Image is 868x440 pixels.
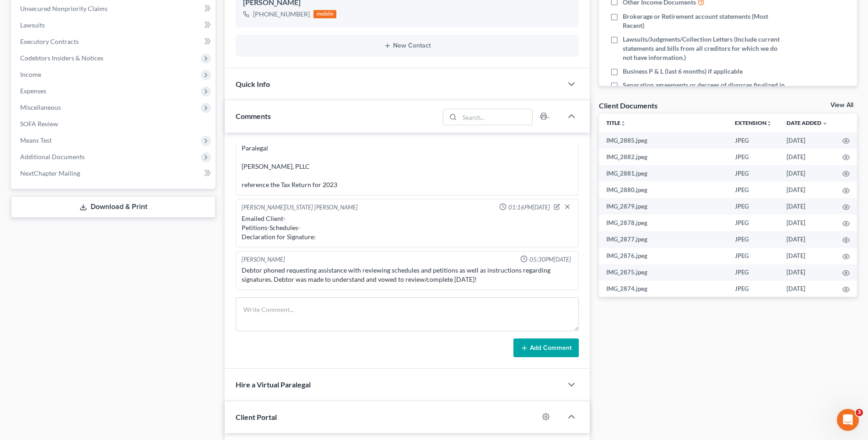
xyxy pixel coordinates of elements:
div: mobile [313,10,336,18]
td: IMG_2881.jpeg [599,165,728,182]
span: Lawsuits/Judgments/Collection Letters (Include current statements and bills from all creditors fo... [623,35,785,62]
td: [DATE] [779,231,835,247]
span: 01:16PM[DATE] [508,203,550,212]
button: Add Comment [513,338,579,358]
input: Search... [459,109,532,125]
a: Extensionunfold_more [735,119,772,126]
td: JPEG [728,182,779,198]
i: unfold_more [766,121,772,126]
span: Comments [236,112,271,120]
td: IMG_2876.jpeg [599,248,728,264]
button: New Contact [243,42,571,49]
td: JPEG [728,198,779,215]
span: Brokerage or Retirement account statements (Most Recent) [623,12,785,30]
td: [DATE] [779,149,835,165]
td: IMG_2874.jpeg [599,281,728,297]
a: NextChapter Mailing [13,165,216,182]
td: IMG_2880.jpeg [599,182,728,198]
a: Unsecured Nonpriority Claims [13,0,216,17]
span: Separation agreements or decrees of divorces finalized in the past 2 years [623,80,785,99]
td: IMG_2882.jpeg [599,149,728,165]
td: JPEG [728,264,779,281]
td: [DATE] [779,182,835,198]
span: Unsecured Nonpriority Claims [20,5,108,12]
i: unfold_more [620,121,626,126]
td: JPEG [728,132,779,149]
iframe: Intercom live chat [837,409,859,431]
a: View All [830,102,853,108]
td: IMG_2877.jpeg [599,231,728,247]
div: Client Documents [599,101,658,110]
span: Codebtors Insiders & Notices [20,54,103,62]
td: [DATE] [779,132,835,149]
span: Miscellaneous [20,103,61,111]
span: Lawsuits [20,21,45,29]
div: Debtor phoned requesting assistance with reviewing schedules and petitions as well as instruction... [242,266,573,284]
td: JPEG [728,248,779,264]
span: Client Portal [236,413,277,421]
a: Lawsuits [13,17,216,33]
td: IMG_2885.jpeg [599,132,728,149]
td: [DATE] [779,215,835,231]
td: IMG_2878.jpeg [599,215,728,231]
td: [DATE] [779,198,835,215]
td: [DATE] [779,264,835,281]
span: Executory Contracts [20,38,79,45]
span: Business P & L (last 6 months) if applicable [623,67,743,76]
a: Download & Print [11,196,216,218]
td: JPEG [728,165,779,182]
a: Executory Contracts [13,33,216,50]
div: [PHONE_NUMBER] [253,10,310,19]
span: Income [20,70,41,78]
a: Date Added expand_more [787,119,828,126]
span: Expenses [20,87,46,95]
i: expand_more [822,121,828,126]
span: SOFA Review [20,120,58,128]
td: IMG_2879.jpeg [599,198,728,215]
span: NextChapter Mailing [20,169,80,177]
span: Means Test [20,136,52,144]
div: Emailed Client- Petitions-Schedules- Declaration for Signature: [242,214,573,241]
td: JPEG [728,281,779,297]
span: 05:30PM[DATE] [529,255,571,264]
div: [PERSON_NAME][US_STATE] [PERSON_NAME] [242,203,358,212]
a: Titleunfold_more [606,119,626,126]
td: JPEG [728,231,779,247]
a: SOFA Review [13,116,216,132]
td: IMG_2875.jpeg [599,264,728,281]
td: [DATE] [779,281,835,297]
td: JPEG [728,215,779,231]
span: 3 [856,409,863,416]
div: [PERSON_NAME] [242,255,285,264]
span: Quick Info [236,80,270,88]
td: JPEG [728,149,779,165]
td: [DATE] [779,165,835,182]
span: Hire a Virtual Paralegal [236,380,311,389]
td: [DATE] [779,248,835,264]
span: Additional Documents [20,153,85,161]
